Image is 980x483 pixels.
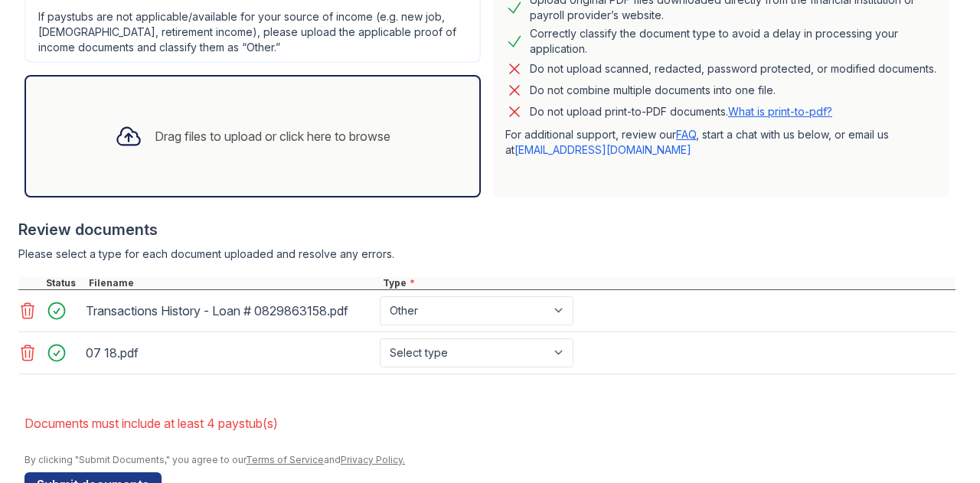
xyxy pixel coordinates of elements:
[505,127,937,158] p: For additional support, review our , start a chat with us below, or email us at
[530,104,832,119] p: Do not upload print-to-PDF documents.
[530,81,776,100] div: Do not combine multiple documents into one file.
[530,26,937,57] div: Correctly classify the document type to avoid a delay in processing your application.
[530,60,936,78] div: Do not upload scanned, redacted, password protected, or modified documents.
[341,454,405,465] a: Privacy Policy.
[86,341,374,365] div: 07 18.pdf
[24,454,955,466] div: By clicking "Submit Documents," you agree to our and
[24,408,955,439] li: Documents must include at least 4 paystub(s)
[728,105,832,118] a: What is print-to-pdf?
[18,219,955,240] div: Review documents
[155,127,390,145] div: Drag files to upload or click here to browse
[514,143,691,156] a: [EMAIL_ADDRESS][DOMAIN_NAME]
[86,277,380,289] div: Filename
[380,277,955,289] div: Type
[86,299,374,323] div: Transactions History - Loan # 0829863158.pdf
[43,277,86,289] div: Status
[246,454,324,465] a: Terms of Service
[18,246,955,262] div: Please select a type for each document uploaded and resolve any errors.
[676,128,696,141] a: FAQ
